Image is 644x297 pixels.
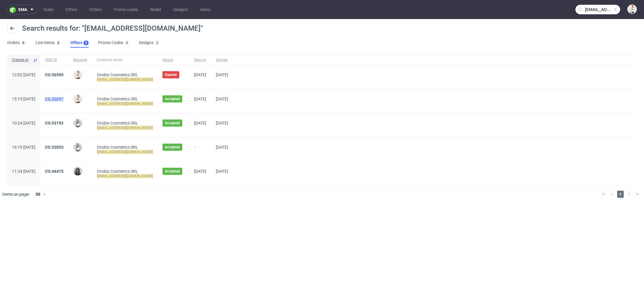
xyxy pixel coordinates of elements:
[628,5,636,13] img: Mari Fok
[110,5,142,14] a: Promo codes
[165,121,180,125] span: Accepted
[45,72,64,77] a: CO.56595
[165,169,180,174] span: Accepted
[216,72,228,77] span: [DATE]
[97,102,153,106] mark: [EMAIL_ADDRESS][DOMAIN_NAME]
[216,169,228,174] span: [DATE]
[12,169,35,174] span: 11:34 [DATE]
[194,145,206,154] span: -
[165,97,180,101] span: Accepted
[194,57,206,63] span: Sent on
[57,41,59,45] div: 8
[617,191,624,198] span: 1
[39,5,57,14] a: Tasks
[73,57,87,63] span: Manager
[194,169,206,174] span: [DATE]
[97,72,138,77] a: Orobio Cosmetics SRL
[35,38,61,48] a: Line Items8
[18,7,27,12] span: sma
[45,57,64,63] span: Offer ID
[126,41,128,45] div: 0
[170,5,191,14] a: Designs
[156,41,158,45] div: 2
[7,5,37,14] button: sma
[97,121,138,125] a: Orobio Cosmetics SRL
[216,97,228,101] span: [DATE]
[139,38,160,48] a: Designs2
[45,121,64,125] a: CO.53192
[194,121,206,125] span: [DATE]
[194,72,206,77] span: [DATE]
[12,121,35,125] span: 10:24 [DATE]
[12,72,35,77] span: 12:02 [DATE]
[32,190,43,198] div: 30
[74,143,82,151] img: Dominika Herszel
[194,97,206,101] span: [DATE]
[74,167,82,175] img: Mª Alicia Marín Pino
[97,145,138,150] a: Orobio Cosmetics SRL
[146,5,165,14] a: Wallet
[165,72,177,77] span: Expired
[2,191,30,197] span: Items on page:
[162,57,185,63] span: Status
[216,57,228,63] span: Expires
[74,95,82,103] img: Mari Fok
[97,169,138,174] a: Orobio Cosmetics SRL
[97,174,153,178] mark: [EMAIL_ADDRESS][DOMAIN_NAME]
[97,126,153,130] mark: [EMAIL_ADDRESS][DOMAIN_NAME]
[97,77,153,82] mark: [EMAIL_ADDRESS][DOMAIN_NAME]
[10,6,18,13] img: logo
[74,71,82,79] img: Mari Fok
[22,24,203,32] span: Search results for: "[EMAIL_ADDRESS][DOMAIN_NAME]"
[12,97,35,101] span: 15:15 [DATE]
[70,38,89,48] a: Offers5
[12,145,35,150] span: 16:10 [DATE]
[97,150,153,154] mark: [EMAIL_ADDRESS][DOMAIN_NAME]
[196,5,214,14] a: Users
[45,145,64,150] a: CO.53053
[7,38,26,48] a: Orders8
[22,41,24,45] div: 8
[74,119,82,127] img: Dominika Herszel
[12,57,31,63] span: Created at
[98,38,129,48] a: Promo Codes0
[216,145,228,150] span: [DATE]
[216,121,228,125] span: [DATE]
[45,169,64,174] a: CO.44475
[62,5,81,14] a: Offers
[45,97,64,101] a: CO.55097
[85,41,87,45] div: 5
[97,97,138,101] a: Orobio Cosmetics SRL
[165,145,180,150] span: Accepted
[97,57,153,63] span: Customer email
[86,5,105,14] a: Orders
